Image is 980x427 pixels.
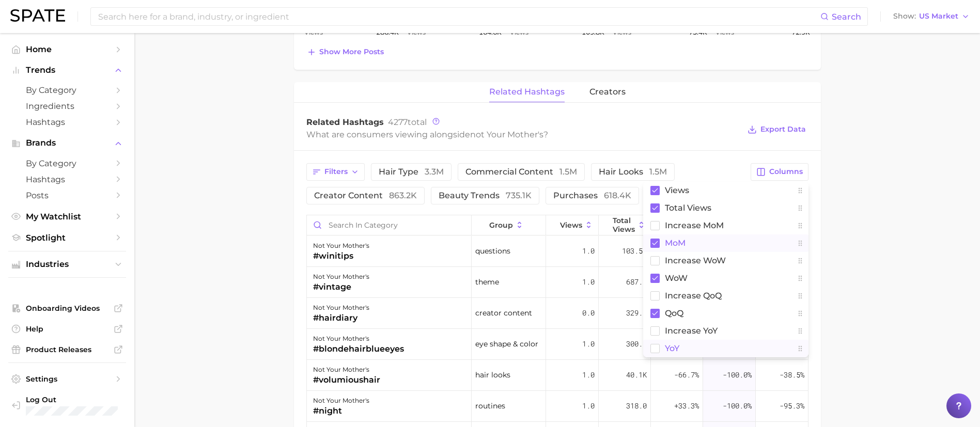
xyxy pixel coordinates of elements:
[723,369,752,381] span: -100.0%
[379,168,444,176] span: hair type
[506,191,532,200] span: 735.1k
[8,392,126,419] a: Log out. Currently logged in with e-mail michelle.ng@mavbeautybrands.com.
[313,240,369,252] div: not your mother's
[745,122,808,137] button: Export Data
[313,333,404,345] div: not your mother's
[8,371,126,387] a: Settings
[622,245,647,257] span: 103.5k
[313,250,369,262] div: #winitips
[313,363,380,376] div: not your mother's
[475,400,505,412] span: routines
[388,117,427,127] span: total
[26,260,108,269] span: Industries
[313,405,369,417] div: #night
[582,307,595,319] span: 0.0
[472,215,546,235] button: group
[626,338,647,350] span: 300.0
[665,344,679,353] span: YoY
[8,62,126,78] button: Trends
[475,307,532,319] span: creator content
[546,215,598,235] button: Views
[313,343,404,355] div: #blondehairblueeyes
[665,274,688,282] span: WoW
[475,245,510,257] span: questions
[307,267,808,298] button: not your mother's#vintagetheme1.0687.0-61.5%-100.0%-
[626,400,647,412] span: 318.0
[26,66,108,75] span: Trends
[8,257,126,272] button: Industries
[26,159,108,168] span: by Category
[314,192,417,200] span: creator content
[626,276,647,288] span: 687.0
[313,312,369,324] div: #hairdiary
[475,338,538,350] span: eye shape & color
[8,342,126,357] a: Product Releases
[589,87,626,97] span: creators
[97,8,820,25] input: Search here for a brand, industry, or ingredient
[665,326,718,335] span: increase YoY
[26,324,108,334] span: Help
[582,245,595,257] span: 1.0
[307,236,808,267] button: not your mother's#winitipsquestions1.0103.5k-44.4%-100.0%-16.0%
[674,400,699,412] span: +33.3%
[475,276,499,288] span: theme
[439,192,532,200] span: beauty trends
[780,400,804,412] span: -95.3%
[306,163,365,181] button: Filters
[8,230,126,246] a: Spotlight
[8,41,126,57] a: Home
[626,307,647,319] span: 329.0
[470,130,543,139] span: not your mother's
[475,369,510,381] span: hair looks
[643,182,808,357] div: Columns
[26,233,108,243] span: Spotlight
[313,302,369,314] div: not your mother's
[319,48,384,56] span: Show more posts
[832,12,861,22] span: Search
[674,369,699,381] span: -66.7%
[8,155,126,171] a: by Category
[313,271,369,283] div: not your mother's
[307,391,808,422] button: not your mother's#nightroutines1.0318.0+33.3%-100.0%-95.3%
[649,167,667,177] span: 1.5m
[919,13,958,19] span: US Market
[8,114,126,130] a: Hashtags
[307,360,808,391] button: not your mother's#volumioushairhair looks1.040.1k-66.7%-100.0%-38.5%
[10,9,65,22] img: SPATE
[8,301,126,316] a: Onboarding Videos
[313,394,369,407] div: not your mother's
[8,321,126,337] a: Help
[599,215,651,235] button: Total Views
[307,298,808,329] button: not your mother's#hairdiarycreator content0.0329.0-66.7%-100.0%+33.3%
[313,374,380,386] div: #volumioushair
[780,369,804,381] span: -38.5%
[8,171,126,187] a: Hashtags
[26,117,108,127] span: Hashtags
[582,369,595,381] span: 1.0
[8,98,126,114] a: Ingredients
[26,374,108,384] span: Settings
[769,167,803,176] span: Columns
[304,45,386,59] button: Show more posts
[891,10,972,23] button: ShowUS Market
[26,175,108,184] span: Hashtags
[665,239,686,247] span: MoM
[26,85,108,95] span: by Category
[665,256,726,265] span: Increase WoW
[582,400,595,412] span: 1.0
[760,125,806,134] span: Export Data
[559,167,577,177] span: 1.5m
[665,221,724,230] span: increase MoM
[388,117,408,127] span: 4277
[751,163,808,181] button: Columns
[723,400,752,412] span: -100.0%
[307,215,472,235] input: Search in category
[582,276,595,288] span: 1.0
[26,212,108,222] span: My Watchlist
[26,191,108,200] span: Posts
[26,44,108,54] span: Home
[604,191,631,200] span: 618.4k
[26,101,108,111] span: Ingredients
[26,345,108,354] span: Product Releases
[489,87,565,97] span: related hashtags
